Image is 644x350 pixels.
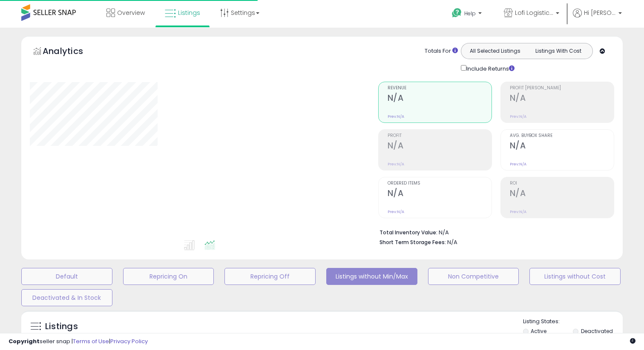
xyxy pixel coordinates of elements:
[117,9,145,17] span: Overview
[428,268,519,285] button: Non Competitive
[43,45,100,59] h5: Analytics
[326,268,417,285] button: Listings without Min/Max
[379,227,608,237] li: N/A
[388,188,492,200] h2: N/A
[224,268,316,285] button: Repricing Off
[510,86,614,91] span: Profit [PERSON_NAME]
[21,289,112,306] button: Deactivated & In Stock
[379,229,437,236] b: Total Inventory Value:
[9,338,148,346] div: seller snap | |
[573,9,622,28] a: Hi [PERSON_NAME]
[379,239,446,246] b: Short Term Storage Fees:
[526,46,590,57] button: Listings With Cost
[388,162,404,167] small: Prev: N/A
[123,268,214,285] button: Repricing On
[178,9,200,17] span: Listings
[21,268,112,285] button: Default
[584,9,616,17] span: Hi [PERSON_NAME]
[510,134,614,138] span: Avg. Buybox Share
[510,162,526,167] small: Prev: N/A
[451,8,462,18] i: Get Help
[388,114,404,119] small: Prev: N/A
[388,86,492,91] span: Revenue
[510,181,614,186] span: ROI
[388,93,492,105] h2: N/A
[510,188,614,200] h2: N/A
[510,93,614,105] h2: N/A
[425,47,458,55] div: Totals For
[515,9,553,17] span: Lofi Logistics LLC
[529,268,621,285] button: Listings without Cost
[510,114,526,119] small: Prev: N/A
[388,141,492,152] h2: N/A
[388,209,404,214] small: Prev: N/A
[463,46,527,57] button: All Selected Listings
[454,63,525,73] div: Include Returns
[447,238,457,246] span: N/A
[510,209,526,214] small: Prev: N/A
[445,1,490,28] a: Help
[464,10,476,17] span: Help
[388,134,492,138] span: Profit
[510,141,614,152] h2: N/A
[9,337,40,345] strong: Copyright
[388,181,492,186] span: Ordered Items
